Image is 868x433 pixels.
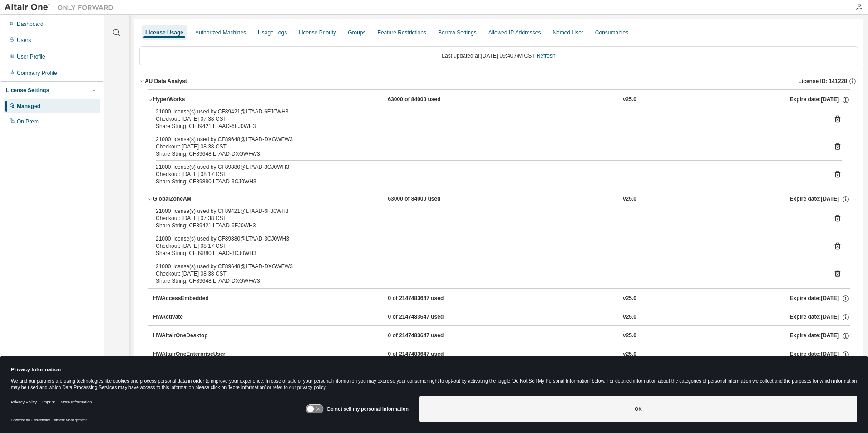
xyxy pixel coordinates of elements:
div: v25.0 [623,96,636,104]
div: Share String: CF89880:LTAAD-3CJ0WH3 [156,250,820,257]
div: v25.0 [623,350,636,359]
button: AU Data AnalystLicense ID: 141228 [139,71,858,91]
div: Share String: CF89421:LTAAD-6FJ0WH3 [156,123,820,130]
div: License Priority [299,29,336,36]
div: Share String: CF89421:LTAAD-6FJ0WH3 [156,222,820,229]
div: 63000 of 84000 used [388,96,469,104]
div: Groups [348,29,365,36]
div: 21000 license(s) used by CF89648@LTAAD-DXGWFW3 [156,263,820,270]
div: Expire date: [DATE] [789,313,849,321]
div: HWAltairOneEnterpriseUser [153,350,235,359]
div: 21000 license(s) used by CF89880@LTAAD-3CJ0WH3 [156,163,820,171]
div: Expire date: [DATE] [789,332,849,340]
img: Altair One [5,3,118,12]
div: HWActivate [153,313,235,321]
div: Share String: CF89648:LTAAD-DXGWFW3 [156,150,820,157]
div: Allowed IP Addresses [488,29,541,36]
div: Checkout: [DATE] 08:38 CST [156,270,820,277]
button: HWActivate0 of 2147483647 usedv25.0Expire date:[DATE] [153,307,850,327]
div: HWAccessEmbedded [153,295,235,303]
div: 63000 of 84000 used [388,195,469,203]
a: Refresh [537,53,556,59]
div: AU Data Analyst [145,78,187,85]
div: Users [17,37,31,44]
div: User Profile [17,53,45,60]
div: Expire date: [DATE] [789,195,849,203]
div: Company Profile [17,69,57,77]
div: Usage Logs [258,29,287,36]
span: License ID: 141228 [799,78,847,85]
div: 0 of 2147483647 used [388,350,469,359]
div: Managed [17,103,40,110]
div: Expire date: [DATE] [789,96,849,104]
div: GlobalZoneAM [153,195,235,203]
div: HWAltairOneDesktop [153,332,235,340]
div: 0 of 2147483647 used [388,295,469,303]
div: Checkout: [DATE] 08:38 CST [156,143,820,150]
button: HWAltairOneDesktop0 of 2147483647 usedv25.0Expire date:[DATE] [153,326,850,346]
div: Last updated at: [DATE] 09:40 AM CST [139,46,858,65]
div: Dashboard [17,20,44,28]
div: Feature Restrictions [378,29,426,36]
div: Checkout: [DATE] 08:17 CST [156,242,820,250]
div: Share String: CF89648:LTAAD-DXGWFW3 [156,277,820,285]
div: Checkout: [DATE] 07:38 CST [156,115,820,123]
div: Expire date: [DATE] [789,350,849,359]
div: 21000 license(s) used by CF89421@LTAAD-6FJ0WH3 [156,108,820,115]
div: Borrow Settings [438,29,477,36]
div: Named User [552,29,583,36]
div: Share String: CF89880:LTAAD-3CJ0WH3 [156,178,820,185]
div: 0 of 2147483647 used [388,332,469,340]
div: v25.0 [623,195,636,203]
div: HyperWorks [153,96,235,104]
div: 0 of 2147483647 used [388,313,469,321]
div: 21000 license(s) used by CF89421@LTAAD-6FJ0WH3 [156,207,820,215]
button: HWAltairOneEnterpriseUser0 of 2147483647 usedv25.0Expire date:[DATE] [153,344,850,364]
div: On Prem [17,118,39,125]
div: v25.0 [623,295,636,303]
div: Consumables [595,29,628,36]
div: Checkout: [DATE] 08:17 CST [156,171,820,178]
div: License Usage [145,29,183,36]
div: Expire date: [DATE] [789,295,849,303]
button: GlobalZoneAM63000 of 84000 usedv25.0Expire date:[DATE] [148,189,850,209]
div: v25.0 [623,332,636,340]
div: Authorized Machines [195,29,246,36]
div: v25.0 [623,313,636,321]
div: 21000 license(s) used by CF89880@LTAAD-3CJ0WH3 [156,235,820,242]
div: License Settings [6,87,49,94]
button: HyperWorks63000 of 84000 usedv25.0Expire date:[DATE] [148,90,850,110]
div: 21000 license(s) used by CF89648@LTAAD-DXGWFW3 [156,136,820,143]
div: Checkout: [DATE] 07:38 CST [156,215,820,222]
button: HWAccessEmbedded0 of 2147483647 usedv25.0Expire date:[DATE] [153,289,850,309]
